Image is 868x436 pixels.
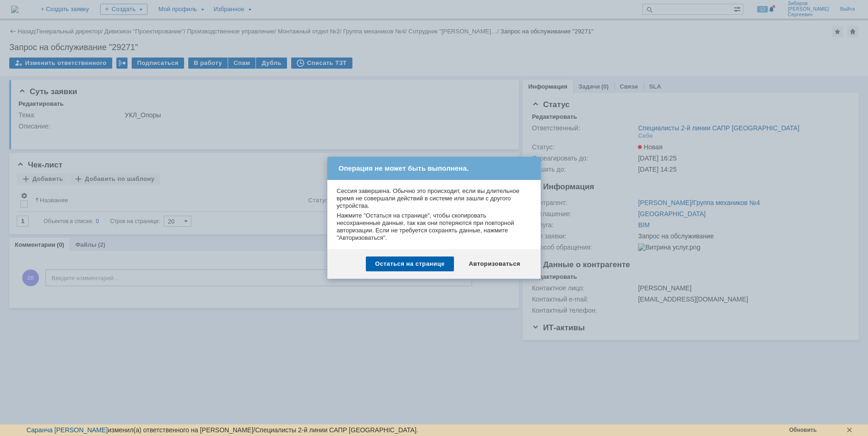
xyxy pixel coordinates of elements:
[846,426,853,434] div: Скрыть панель состояния. Сообщение появится, когда произойдет новое изменение
[337,212,531,242] div: Нажмите "Остаться на странице", чтобы скопировать несохраненные данные, так как они потеряются пр...
[26,426,785,434] div: изменил(а) ответственного на [PERSON_NAME]/Специалисты 2-й линии САПР [GEOGRAPHIC_DATA].
[26,426,108,434] a: Саранча [PERSON_NAME]
[327,157,541,180] div: Операция не может быть выполнена.
[789,427,845,433] div: Обновить
[337,187,531,210] div: Сессия завершена. Обычно это происходит, если вы длительное время не совершали действий в системе...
